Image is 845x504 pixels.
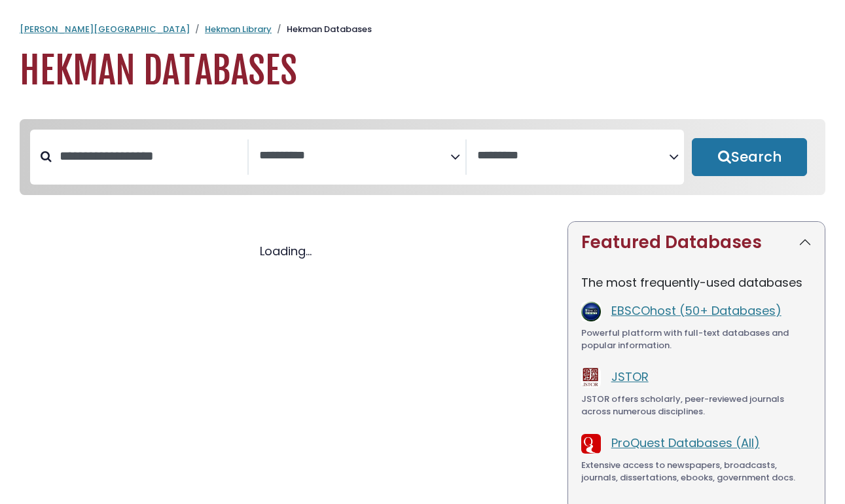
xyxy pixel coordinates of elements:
[20,49,825,93] h1: Hekman Databases
[20,23,825,36] nav: breadcrumb
[259,149,451,163] textarea: Search
[692,138,807,176] button: Submit for Search Results
[611,435,760,451] a: ProQuest Databases (All)
[20,242,552,260] div: Loading...
[611,302,782,319] a: EBSCOhost (50+ Databases)
[20,119,825,195] nav: Search filters
[581,459,812,484] div: Extensive access to newspapers, broadcasts, journals, dissertations, ebooks, government docs.
[581,327,812,352] div: Powerful platform with full-text databases and popular information.
[52,145,247,167] input: Search database by title or keyword
[272,23,372,36] li: Hekman Databases
[20,23,190,35] a: [PERSON_NAME][GEOGRAPHIC_DATA]
[581,393,812,418] div: JSTOR offers scholarly, peer-reviewed journals across numerous disciplines.
[568,222,825,263] button: Featured Databases
[477,149,669,163] textarea: Search
[611,369,649,385] a: JSTOR
[205,23,272,35] a: Hekman Library
[581,274,812,291] p: The most frequently-used databases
